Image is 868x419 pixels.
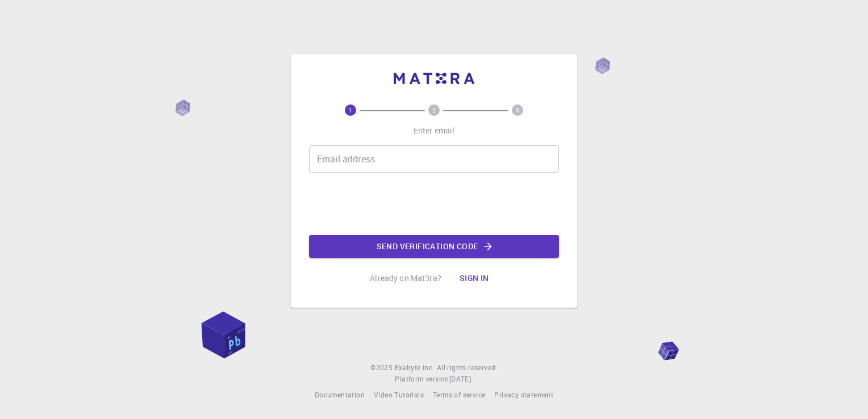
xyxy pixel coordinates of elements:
span: [DATE] . [449,374,473,383]
span: Documentation [315,390,365,399]
text: 2 [432,106,436,114]
a: Terms of service [433,389,485,401]
span: © 2025 [370,362,394,374]
span: Privacy statement [494,390,553,399]
text: 1 [349,106,352,114]
a: Exabyte Inc. [395,362,435,374]
a: [DATE]. [449,374,473,385]
span: All rights reserved. [437,362,498,374]
span: Video Tutorials [374,390,424,399]
p: Already on Mat3ra? [370,273,441,284]
iframe: reCAPTCHA [348,182,520,226]
button: Send verification code [309,235,559,258]
span: Terms of service [433,390,485,399]
span: Platform version [395,374,449,385]
a: Video Tutorials [374,389,424,401]
span: Exabyte Inc. [395,363,435,372]
text: 3 [516,106,519,114]
a: Documentation [315,389,365,401]
a: Privacy statement [494,389,553,401]
p: Enter email [414,125,455,136]
button: Sign in [450,267,498,290]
